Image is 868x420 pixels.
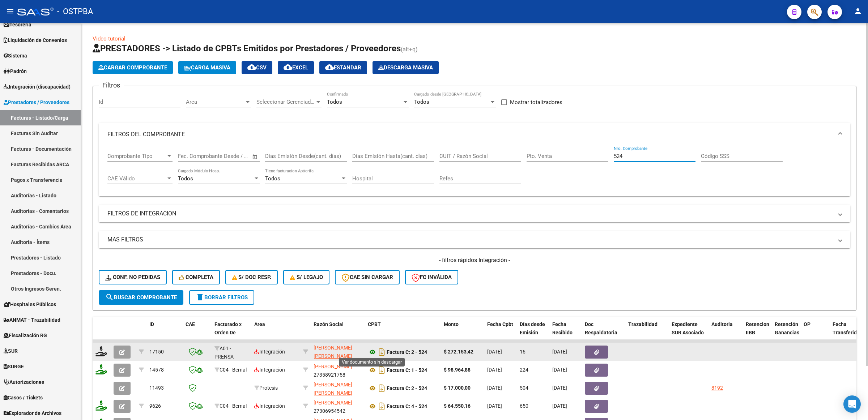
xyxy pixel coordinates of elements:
span: Razón Social [314,321,344,327]
span: Trazabilidad [628,321,658,327]
datatable-header-cell: Días desde Emisión [517,317,549,348]
button: Descarga Masiva [373,61,439,74]
span: Buscar Comprobante [105,294,177,301]
mat-icon: cloud_download [247,63,256,72]
button: Conf. no pedidas [99,270,167,284]
span: Todos [178,175,193,182]
button: FC Inválida [405,270,458,284]
span: 650 [520,403,528,409]
span: Hospitales Públicos [4,300,56,308]
mat-icon: delete [196,293,204,301]
span: Protesis [254,385,278,391]
input: Start date [178,153,201,159]
div: Open Intercom Messenger [843,395,861,413]
span: Padrón [4,67,27,75]
mat-icon: menu [6,7,14,16]
strong: $ 17.000,00 [444,385,471,391]
span: ANMAT - Trazabilidad [4,316,60,324]
span: Días desde Emisión [520,321,545,335]
span: Auditoria [711,321,733,327]
span: Todos [327,99,342,105]
mat-expansion-panel-header: FILTROS DEL COMPROBANTE [99,123,850,146]
span: CSV [247,64,267,71]
span: A01 - PRENSA [214,346,234,360]
button: Estandar [319,61,367,74]
span: C04 - Bernal [220,367,247,373]
span: [DATE] [552,349,567,355]
span: Monto [444,321,459,327]
span: Completa [179,274,213,280]
input: End date [208,153,243,159]
span: Cargar Comprobante [98,64,167,71]
span: Area [254,321,265,327]
span: - [804,385,805,391]
span: Seleccionar Gerenciador [256,99,315,105]
mat-panel-title: MAS FILTROS [107,236,833,244]
span: Mostrar totalizadores [510,98,562,107]
span: Todos [414,99,429,105]
span: Area [186,99,244,105]
span: S/ Doc Resp. [232,274,272,280]
span: Liquidación de Convenios [4,36,67,44]
span: Doc Respaldatoria [585,321,617,335]
span: Integración (discapacidad) [4,83,71,91]
span: Integración [254,403,285,409]
strong: Factura C: 2 - 524 [387,385,427,391]
span: Fecha Recibido [552,321,573,335]
mat-icon: person [854,7,862,16]
mat-icon: cloud_download [325,63,334,72]
button: Open calendar [251,153,259,161]
datatable-header-cell: Razón Social [311,317,365,348]
datatable-header-cell: ID [146,317,183,348]
span: CAE SIN CARGAR [341,274,393,280]
span: 11493 [149,385,164,391]
span: [PERSON_NAME] [314,400,352,406]
span: Borrar Filtros [196,294,248,301]
span: Explorador de Archivos [4,409,61,417]
span: EXCEL [284,64,308,71]
mat-icon: search [105,293,114,301]
datatable-header-cell: Monto [441,317,484,348]
i: Descargar documento [377,364,387,376]
div: 27358921758 [314,363,362,378]
button: Cargar Comprobante [93,61,173,74]
h4: - filtros rápidos Integración - [99,256,850,264]
span: PRESTADORES -> Listado de CPBTs Emitidos por Prestadores / Proveedores [93,43,401,53]
span: Casos / Tickets [4,394,43,402]
span: Prestadores / Proveedores [4,98,69,106]
h3: Filtros [99,80,124,90]
span: C04 - Bernal [220,403,247,409]
span: ID [149,321,154,327]
span: 504 [520,385,528,391]
span: Retención Ganancias [775,321,799,335]
span: [DATE] [487,403,502,409]
span: Fecha Transferido [833,321,860,335]
button: S/ Doc Resp. [225,270,278,284]
datatable-header-cell: Doc Respaldatoria [582,317,625,348]
span: Carga Masiva [184,64,230,71]
span: 17150 [149,349,164,355]
span: Integración [254,367,285,373]
button: Carga Masiva [178,61,236,74]
span: CAE Válido [107,175,166,182]
datatable-header-cell: Area [251,317,300,348]
span: Todos [265,175,280,182]
span: [DATE] [487,367,502,373]
div: 27303885434 [314,381,362,396]
strong: $ 64.550,16 [444,403,471,409]
span: SURGE [4,363,24,370]
datatable-header-cell: Facturado x Orden De [212,317,251,348]
button: Borrar Filtros [189,290,254,305]
span: Facturado x Orden De [214,321,242,335]
span: S/ legajo [290,274,323,280]
span: Comprobante Tipo [107,153,166,159]
datatable-header-cell: Fecha Recibido [549,317,582,348]
span: CAE [186,321,195,327]
mat-expansion-panel-header: MAS FILTROS [99,231,850,248]
span: [DATE] [487,385,502,391]
button: CAE SIN CARGAR [335,270,400,284]
i: Descargar documento [377,400,387,412]
strong: Factura C: 4 - 524 [387,403,427,409]
span: Fecha Cpbt [487,321,513,327]
span: (alt+q) [401,46,418,53]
